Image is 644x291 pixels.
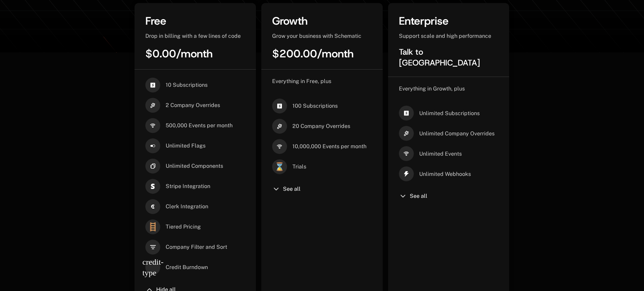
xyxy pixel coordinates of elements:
[145,199,160,214] i: clerk
[292,123,350,130] span: 20 Company Overrides
[145,159,160,174] i: chips
[399,146,414,161] i: signal
[283,186,301,192] span: See all
[317,47,354,61] span: / month
[399,47,480,68] span: Talk to [GEOGRAPHIC_DATA]
[399,166,414,181] i: thunder
[272,139,287,154] i: signal
[145,260,160,275] span: credit-type
[166,203,208,210] span: Clerk Integration
[399,85,465,92] span: Everything in Growth, plus
[166,162,223,170] span: Unlimited Components
[272,78,331,84] span: Everything in Free, plus
[272,33,361,39] span: Grow your business with Schematic
[176,47,213,61] span: / month
[272,185,280,193] i: chevron-down
[292,143,366,150] span: 10,000,000 Events per month
[166,183,210,190] span: Stripe Integration
[145,240,160,255] i: filter
[419,150,462,158] span: Unlimited Events
[145,47,176,61] span: $0.00
[145,33,241,39] span: Drop in billing with a few lines of code
[166,102,220,109] span: 2 Company Overrides
[272,14,308,28] span: Growth
[166,223,201,231] span: Tiered Pricing
[399,192,407,200] i: chevron-down
[145,98,160,113] i: hammer
[272,159,287,174] span: ⌛
[145,138,160,153] i: boolean-on
[419,170,471,178] span: Unlimited Webhooks
[419,130,495,137] span: Unlimited Company Overrides
[145,179,160,194] i: stripe
[166,122,233,129] span: 500,000 Events per month
[166,81,208,89] span: 10 Subscriptions
[145,78,160,92] i: cashapp
[399,33,491,39] span: Support scale and high performance
[272,119,287,134] i: hammer
[410,193,427,199] span: See all
[292,163,306,170] span: Trials
[399,14,449,28] span: Enterprise
[166,142,206,150] span: Unlimited Flags
[399,126,414,141] i: hammer
[145,118,160,133] i: signal
[166,243,227,251] span: Company Filter and Sort
[399,106,414,121] i: cashapp
[145,219,160,234] span: 🪜
[145,14,166,28] span: Free
[166,264,208,271] span: Credit Burndown
[292,102,338,110] span: 100 Subscriptions
[272,47,317,61] span: $200.00
[419,110,480,117] span: Unlimited Subscriptions
[272,99,287,113] i: cashapp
